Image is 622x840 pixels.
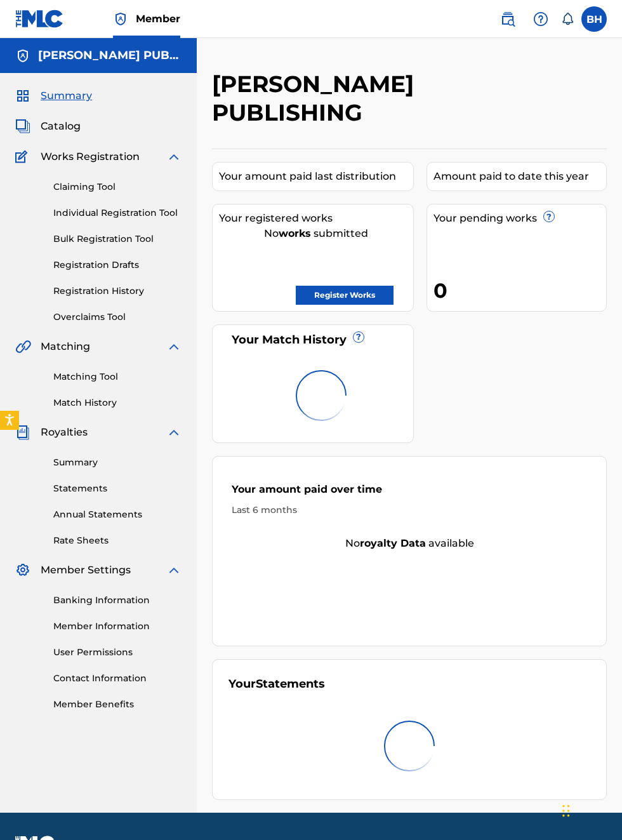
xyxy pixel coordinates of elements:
img: expand [166,425,182,440]
iframe: Chat Widget [559,779,622,840]
img: expand [166,339,182,354]
div: Your Match History [228,331,397,349]
a: Contact Information [53,672,182,685]
a: Statements [53,482,182,495]
div: User Menu [581,6,607,32]
div: Last 6 months [232,503,587,517]
a: User Permissions [53,646,182,659]
span: Matching [41,339,90,354]
a: Annual Statements [53,508,182,521]
div: Your amount paid last distribution [219,169,413,184]
a: Overclaims Tool [53,310,182,324]
a: Member Information [53,620,182,633]
a: CatalogCatalog [15,119,81,134]
img: MLC Logo [15,10,64,28]
a: Registration History [53,284,182,298]
strong: royalty data [360,537,426,549]
h5: BOBBY HAMILTON PUBLISHING [38,48,182,63]
a: Bulk Registration Tool [53,232,182,246]
div: No submitted [219,226,413,241]
span: Catalog [41,119,81,134]
span: Member [136,11,180,26]
div: Your pending works [433,211,606,226]
div: No available [213,536,606,551]
a: Claiming Tool [53,180,182,194]
a: Public Search [495,6,520,32]
a: Summary [53,456,182,469]
img: Royalties [15,425,30,440]
span: Royalties [41,425,88,440]
img: help [533,11,548,27]
div: Amount paid to date this year [433,169,606,184]
img: Matching [15,339,31,354]
img: expand [166,149,182,164]
a: Registration Drafts [53,258,182,272]
div: Notifications [561,13,574,25]
img: Summary [15,88,30,103]
span: Member Settings [41,563,131,578]
img: Catalog [15,119,30,134]
span: ? [354,332,364,342]
a: Register Works [296,286,394,305]
div: Your Statements [228,676,325,693]
img: search [500,11,515,27]
img: Top Rightsholder [113,11,128,27]
a: Match History [53,396,182,410]
img: Accounts [15,48,30,63]
span: Summary [41,88,92,103]
div: Your amount paid over time [232,482,587,503]
img: expand [166,563,182,578]
div: Your registered works [219,211,413,226]
img: preloader [289,364,352,427]
h2: [PERSON_NAME] PUBLISHING [212,70,516,127]
img: preloader [378,714,441,778]
img: Member Settings [15,563,30,578]
span: ? [544,211,554,222]
div: Help [528,6,553,32]
span: Works Registration [41,149,140,164]
a: Individual Registration Tool [53,206,182,220]
a: Rate Sheets [53,534,182,547]
a: Matching Tool [53,370,182,383]
div: Drag [562,792,570,830]
img: Works Registration [15,149,32,164]
a: Banking Information [53,594,182,607]
a: Member Benefits [53,698,182,711]
a: SummarySummary [15,88,92,103]
div: 0 [433,276,606,305]
strong: works [279,227,311,239]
